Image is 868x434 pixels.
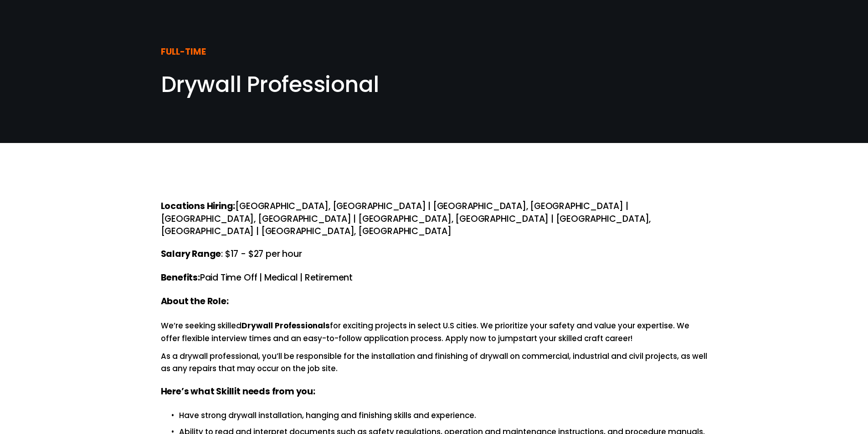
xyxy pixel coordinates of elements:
strong: FULL-TIME [161,45,206,60]
strong: Drywall Professionals [241,320,330,333]
strong: About the Role: [161,295,229,310]
h4: Paid Time Off | Medical | Retirement [161,272,708,285]
strong: Here’s what Skillit needs from you: [161,385,315,400]
h4: : $17 - $27 per hour [161,248,708,261]
strong: Salary Range [161,247,221,262]
p: We’re seeking skilled for exciting projects in select U.S cities. We prioritize your safety and v... [161,320,708,345]
h4: [GEOGRAPHIC_DATA], [GEOGRAPHIC_DATA] | [GEOGRAPHIC_DATA], [GEOGRAPHIC_DATA] | [GEOGRAPHIC_DATA], ... [161,200,708,237]
strong: Locations Hiring: [161,199,236,214]
strong: Benefits: [161,271,200,286]
p: Have strong drywall installation, hanging and finishing skills and experience. [179,409,708,422]
p: As a drywall professional, you’ll be responsible for the installation and finishing of drywall on... [161,350,708,375]
span: Drywall Professional [161,69,379,100]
